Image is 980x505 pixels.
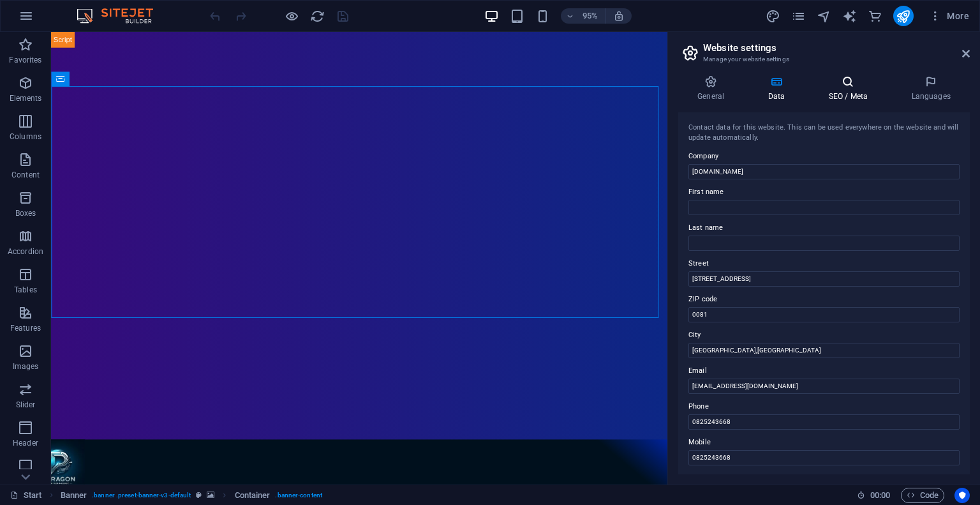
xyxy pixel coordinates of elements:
[924,6,974,26] button: More
[688,435,960,450] label: Mobile
[879,490,881,500] span: :
[10,132,41,142] p: Columns
[16,400,36,410] p: Slider
[284,8,299,24] button: Click here to leave preview mode and continue editing
[561,8,606,24] button: 95%
[892,75,970,102] h4: Languages
[809,75,892,102] h4: SEO / Meta
[954,488,970,503] button: Usercentrics
[868,8,883,24] button: commerce
[13,438,38,448] p: Header
[688,292,960,307] label: ZIP code
[10,488,42,503] a: Click to cancel selection. Double-click to open Pages
[196,492,202,499] i: This element is a customizable preset
[766,8,781,24] button: design
[791,8,806,24] button: pages
[14,285,37,295] p: Tables
[842,8,857,24] button: text_generator
[703,54,944,65] h3: Manage your website settings
[703,42,970,54] h2: Website settings
[929,10,969,22] span: More
[580,8,600,24] h6: 95%
[61,488,322,503] nav: breadcrumb
[817,9,831,24] i: Navigator
[688,185,960,200] label: First name
[870,488,890,503] span: 00 00
[748,75,809,102] h4: Data
[868,9,882,24] i: Commerce
[613,10,625,22] i: On resize automatically adjust zoom level to fit chosen device.
[309,8,325,24] button: reload
[766,9,780,24] i: Design (Ctrl+Alt+Y)
[9,55,41,65] p: Favorites
[10,323,41,333] p: Features
[73,8,169,24] img: Editor Logo
[275,488,322,503] span: . banner-content
[688,220,960,236] label: Last name
[893,6,914,26] button: publish
[901,488,944,503] button: Code
[13,361,39,372] p: Images
[817,8,832,24] button: navigator
[61,488,87,503] span: Click to select. Double-click to edit
[678,75,748,102] h4: General
[791,9,806,24] i: Pages (Ctrl+Alt+S)
[857,488,891,503] h6: Session time
[15,208,36,218] p: Boxes
[688,123,960,144] div: Contact data for this website. This can be used everywhere on the website and will update automat...
[688,149,960,164] label: Company
[688,399,960,414] label: Phone
[11,170,40,180] p: Content
[688,363,960,379] label: Email
[235,488,271,503] span: Click to select. Double-click to edit
[688,328,960,343] label: City
[8,246,43,257] p: Accordion
[688,256,960,271] label: Street
[207,492,214,499] i: This element contains a background
[907,488,939,503] span: Code
[842,9,857,24] i: AI Writer
[92,488,191,503] span: . banner .preset-banner-v3-default
[10,93,42,103] p: Elements
[688,471,960,486] label: Fax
